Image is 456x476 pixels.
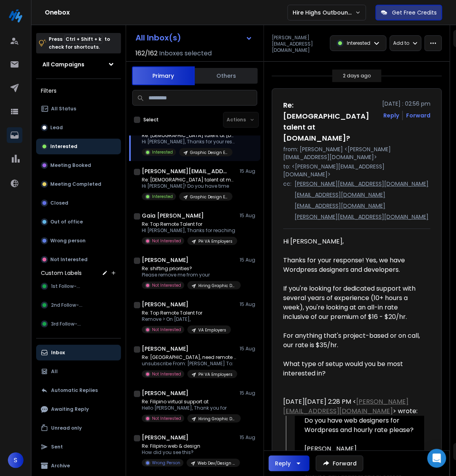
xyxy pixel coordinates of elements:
[240,434,257,441] p: 15 Aug
[142,221,236,227] p: Re: Top Remote Talent for
[190,150,228,156] p: Graphic Design Employers
[51,444,63,450] p: Sent
[198,416,236,422] p: Hiring Graphic Designers
[42,60,84,68] h1: All Campaigns
[50,143,77,150] p: Interested
[8,452,24,468] button: S
[295,202,385,210] p: [EMAIL_ADDRESS][DOMAIN_NAME]
[36,383,121,398] button: Automatic Replies
[347,40,370,46] p: Interested
[142,167,228,175] h1: [PERSON_NAME][EMAIL_ADDRESS][DOMAIN_NAME]
[142,310,231,316] p: Re: Top Remote Talent for
[36,157,121,173] button: Meeting Booked
[36,420,121,436] button: Unread only
[142,443,236,449] p: Re: Filipino web & design
[51,463,70,469] p: Archive
[142,212,204,220] h1: Gaia [PERSON_NAME]
[36,297,121,313] button: 2nd Follow-up
[240,346,257,352] p: 15 Aug
[152,327,181,333] p: Not Interested
[343,73,371,79] p: 2 days ago
[142,345,189,353] h1: [PERSON_NAME]
[36,57,121,72] button: All Campaigns
[36,316,121,332] button: 3rd Follow-up
[45,8,288,17] h1: Onebox
[240,301,257,308] p: 15 Aug
[142,405,236,411] p: Hello [PERSON_NAME], Thank you for
[41,269,82,277] h3: Custom Labels
[36,120,121,135] button: Lead
[142,183,236,189] p: Hi [PERSON_NAME]! Do you have time
[152,371,181,377] p: Not Interested
[129,30,259,46] button: All Inbox(s)
[36,439,121,455] button: Sent
[142,132,236,139] p: Re: [DEMOGRAPHIC_DATA] talent at [DOMAIN_NAME]?
[142,449,236,456] p: How did you see this?
[51,368,58,375] p: All
[295,191,385,199] p: [EMAIL_ADDRESS][DOMAIN_NAME]
[51,406,89,412] p: Awaiting Reply
[152,194,173,200] p: Interested
[240,168,257,174] p: 15 Aug
[136,34,181,42] h1: All Inbox(s)
[383,112,399,119] button: Reply
[159,49,212,58] h3: Inboxes selected
[142,256,189,264] h1: [PERSON_NAME]
[142,265,236,272] p: Re: shifting priorities?
[190,194,228,200] p: Graphic Design Employers
[283,180,291,221] p: cc:
[36,139,121,154] button: Interested
[36,345,121,361] button: Inbox
[50,238,86,244] p: Wrong person
[49,35,110,51] p: Press to check for shortcuts.
[283,237,424,246] div: Hi [PERSON_NAME],
[152,238,181,244] p: Not Interested
[50,181,101,187] p: Meeting Completed
[293,9,355,16] p: Hire Highs Outbound Engine
[240,212,257,219] p: 15 Aug
[240,390,257,396] p: 15 Aug
[198,238,233,244] p: PH VA Employers
[36,101,121,117] button: All Status
[272,35,325,53] p: [PERSON_NAME][EMAIL_ADDRESS][DOMAIN_NAME]
[50,162,91,168] p: Meeting Booked
[198,372,233,377] p: PH VA Employers
[382,100,430,108] p: [DATE] : 02:56 pm
[142,139,236,145] p: Hi [PERSON_NAME], Thanks for your response!
[142,354,236,361] p: Re: [GEOGRAPHIC_DATA], need remote experts?
[36,214,121,230] button: Out of office
[275,460,291,467] div: Reply
[142,300,189,308] h1: [PERSON_NAME]
[152,416,181,421] p: Not Interested
[50,124,63,131] p: Lead
[393,40,409,46] p: Add to
[50,219,83,225] p: Out of office
[51,106,76,112] p: All Status
[51,425,82,431] p: Unread only
[142,399,236,405] p: Re: Filipino virtual support at
[136,49,157,58] span: 162 / 162
[283,284,424,322] div: If you're looking for dedicated support with several years of experience (10+ hours a week), you'...
[283,331,424,350] div: For anything that's project-based or on call, our rate is $35/hr.
[283,100,377,144] h1: Re: [DEMOGRAPHIC_DATA] talent at [DOMAIN_NAME]?
[269,456,309,471] button: Reply
[51,302,85,308] span: 2nd Follow-up
[392,9,437,16] p: Get Free Credits
[283,163,430,178] p: to: <[PERSON_NAME][EMAIL_ADDRESS][DOMAIN_NAME]>
[152,460,180,466] p: Wrong Person
[36,401,121,417] button: Awaiting Reply
[375,5,442,20] button: Get Free Credits
[283,256,424,275] div: Thanks for your response! Yes, we have Wordpress designers and developers.
[195,67,258,84] button: Others
[8,8,24,24] img: logo
[50,200,68,206] p: Closed
[198,327,226,333] p: VA Employers
[50,256,88,263] p: Not Interested
[198,460,235,466] p: Web Dev/Design Employers
[295,180,429,188] p: [PERSON_NAME][EMAIL_ADDRESS][DOMAIN_NAME]
[295,213,429,221] p: [PERSON_NAME][EMAIL_ADDRESS][DOMAIN_NAME]
[36,458,121,474] button: Archive
[152,282,181,288] p: Not Interested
